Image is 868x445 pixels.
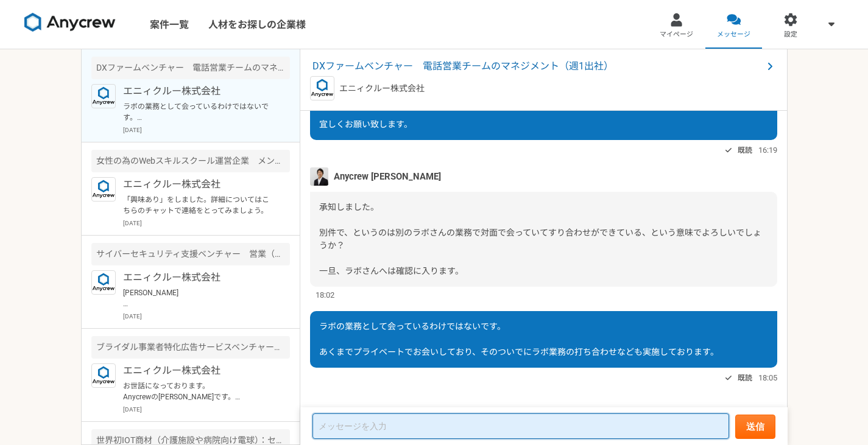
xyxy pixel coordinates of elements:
div: サイバーセキュリティ支援ベンチャー 営業（協業先との連携等） [91,243,290,265]
img: logo_text_blue_01.png [91,270,116,295]
img: logo_text_blue_01.png [310,76,334,100]
p: [DATE] [123,405,290,414]
div: ブライダル事業者特化広告サービスベンチャー 商談担当 [91,336,290,359]
span: 設定 [784,30,797,40]
div: 女性の為のWebスキルスクール運営企業 メンター業務 [91,150,290,172]
img: MHYT8150_2.jpg [310,167,328,186]
p: [DATE] [123,219,290,228]
span: DXファームベンチャー 電話営業チームのマネジメント（週1出社） [312,59,763,74]
img: logo_text_blue_01.png [91,363,116,388]
p: エニィクルー株式会社 [123,363,273,378]
img: 8DqYSo04kwAAAAASUVORK5CYII= [24,13,116,32]
p: [DATE] [123,125,290,135]
p: 「興味あり」をしました。詳細についてはこちらのチャットで連絡をとってみましょう。 [123,194,273,216]
img: logo_text_blue_01.png [91,84,116,108]
span: 18:05 [758,372,777,384]
span: Anycrew [PERSON_NAME] [334,170,441,183]
p: エニィクルー株式会社 [123,270,273,285]
span: 18:02 [316,289,334,301]
p: [PERSON_NAME] ご確認ありがとうございます。 ぜひ、また別件でご相談できればと思いますので、引き続き、よろしくお願いいたします。 [123,287,273,309]
p: お世話になっております。 Anycrewの[PERSON_NAME]です。 ご経歴を拝見させていただき、お声がけさせていただきました。 こちらの案件の応募はいかがでしょうか？ 必須スキル面をご確... [123,380,273,402]
div: DXファームベンチャー 電話営業チームのマネジメント（週1出社） [91,57,290,79]
p: エニィクルー株式会社 [123,84,273,99]
p: エニィクルー株式会社 [123,177,273,192]
span: 既読 [738,371,752,385]
button: 送信 [735,415,775,439]
img: logo_text_blue_01.png [91,177,116,201]
p: エニィクルー株式会社 [339,82,425,95]
span: 16:19 [758,144,777,156]
p: [DATE] [123,312,290,321]
span: メッセージ [717,30,750,40]
span: ラボの業務として会っているわけではないです。 あくまでプライベートでお会いしており、そのついでにラボ業務の打ち合わせなども実施しております。 [319,321,719,357]
span: 既読 [738,143,752,158]
span: 承知しました。 別件で、というのは別のラボさんの業務で対面で会っていてすり合わせができている、という意味でよろしいでしょうか？ 一旦、ラボさんへは確認に入ります。 [319,202,761,276]
span: マイページ [660,30,693,40]
p: ラボの業務として会っているわけではないです。 あくまでプライベートでお会いしており、そのついでにラボ業務の打ち合わせなども実施しております。 [123,101,273,123]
